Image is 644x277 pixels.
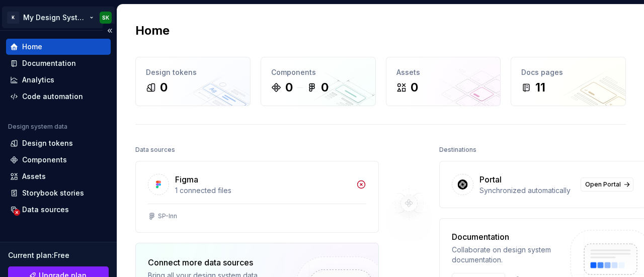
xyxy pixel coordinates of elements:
[479,173,502,186] div: Portal
[135,57,251,106] a: Design tokens0
[396,67,491,77] div: Assets
[135,143,175,157] div: Data sources
[439,143,476,157] div: Destinations
[6,135,111,151] a: Design tokens
[386,57,501,106] a: Assets0
[6,168,111,184] a: Assets
[581,177,633,192] a: Open Portal
[479,186,575,196] div: Synchronized automatically
[2,7,115,28] button: KMy Design SystemSK
[175,186,350,196] div: 1 connected files
[521,67,615,77] div: Docs pages
[22,58,76,68] div: Documentation
[6,152,111,168] a: Components
[135,161,379,233] a: Figma1 connected filesSP-Inn
[22,188,84,198] div: Storybook stories
[8,250,109,260] div: Current plan : Free
[23,13,88,23] div: My Design System
[103,24,117,38] button: Collapse sidebar
[146,67,240,77] div: Design tokens
[452,245,561,265] div: Collaborate on design system documentation.
[148,256,279,268] div: Connect more data sources
[511,57,626,106] a: Docs pages11
[175,173,198,186] div: Figma
[22,171,46,181] div: Assets
[135,23,170,39] h2: Home
[6,185,111,201] a: Storybook stories
[411,79,418,96] div: 0
[22,155,67,165] div: Components
[6,202,111,218] a: Data sources
[271,67,365,77] div: Components
[535,79,545,96] div: 11
[321,79,329,96] div: 0
[22,138,73,148] div: Design tokens
[261,57,376,106] a: Components00
[8,123,67,131] div: Design system data
[6,39,111,55] a: Home
[6,88,111,105] a: Code automation
[22,42,42,52] div: Home
[160,79,168,96] div: 0
[22,205,69,215] div: Data sources
[22,91,83,102] div: Code automation
[7,12,19,24] div: K
[6,55,111,71] a: Documentation
[158,212,177,220] div: SP-Inn
[285,79,293,96] div: 0
[6,72,111,88] a: Analytics
[102,14,109,22] div: SK
[452,231,561,243] div: Documentation
[585,180,621,189] span: Open Portal
[22,75,54,85] div: Analytics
